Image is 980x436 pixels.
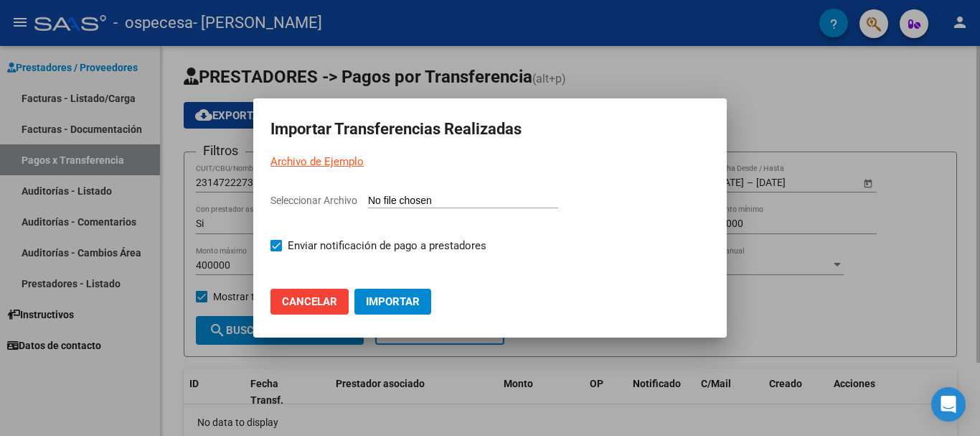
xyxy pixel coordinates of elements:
button: Cancelar [270,289,349,315]
span: Seleccionar Archivo [270,195,357,206]
button: Importar [354,289,431,315]
span: Enviar notificación de pago a prestadores [288,237,486,254]
div: Open Intercom Messenger [931,387,966,422]
span: Importar [366,295,420,308]
a: Archivo de Ejemplo [270,155,364,168]
h2: Importar Transferencias Realizadas [270,116,710,143]
span: Cancelar [282,295,337,308]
